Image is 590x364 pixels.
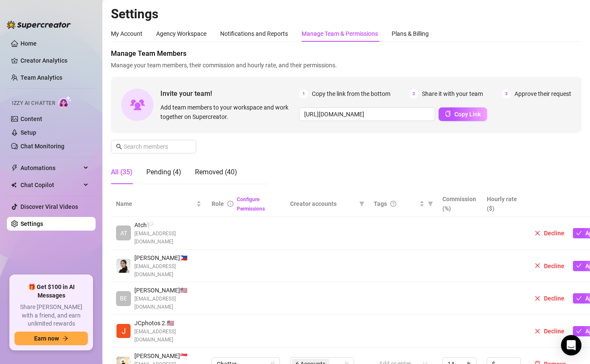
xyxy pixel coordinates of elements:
img: AI Chatter [58,96,72,108]
span: filter [426,197,435,210]
span: check [576,295,582,301]
span: filter [359,201,364,206]
span: Tags [374,199,387,208]
span: close [535,230,541,236]
a: Team Analytics [20,74,62,81]
span: [EMAIL_ADDRESS][DOMAIN_NAME] [134,230,201,246]
button: Copy Link [439,107,487,121]
span: [PERSON_NAME] 🇸🇬 [134,351,201,361]
button: Decline [531,326,568,336]
span: Manage your team members, their commission and hourly rate, and their permissions. [111,61,581,70]
div: Notifications and Reports [220,29,288,38]
span: Manage Team Members [111,49,581,59]
span: Chat Copilot [20,178,81,192]
span: Invite your team! [160,88,299,99]
span: filter [428,201,433,206]
span: Decline [544,328,564,335]
span: filter [357,197,366,210]
span: Copy Link [454,111,481,118]
img: Chat Copilot [11,182,17,188]
span: Add team members to your workspace and work together on Supercreator. [160,103,296,121]
span: Name [116,199,195,208]
span: 🎁 Get $100 in AI Messages [15,283,88,300]
h2: Settings [111,6,581,22]
span: info-circle [227,201,233,207]
span: check [576,230,582,236]
span: [PERSON_NAME] 🇺🇸 [134,286,201,295]
div: All (35) [111,167,133,177]
span: thunderbolt [11,165,18,171]
th: Hourly rate ($) [482,191,526,217]
img: Justine Bairan [116,259,131,273]
span: Creator accounts [290,199,356,208]
span: search [116,144,122,150]
a: Setup [20,129,36,136]
a: Home [20,40,37,47]
div: Agency Workspace [156,29,206,38]
span: Decline [544,263,564,269]
th: Name [111,191,206,217]
img: JCphotos 2020 [116,324,131,338]
span: close [535,328,541,334]
a: Chat Monitoring [20,143,64,150]
div: Removed (40) [195,167,237,177]
span: JCphotos 2. 🇺🇸 [134,318,201,328]
th: Commission (%) [437,191,482,217]
span: [EMAIL_ADDRESS][DOMAIN_NAME] [134,295,201,311]
span: Automations [20,161,81,175]
span: Copy the link from the bottom [312,89,390,98]
span: Approve their request [514,89,571,98]
span: Share [PERSON_NAME] with a friend, and earn unlimited rewards [15,303,88,328]
button: Earn nowarrow-right [15,332,88,345]
a: Discover Viral Videos [20,203,78,210]
div: Open Intercom Messenger [561,335,581,355]
span: copy [445,111,451,117]
span: [EMAIL_ADDRESS][DOMAIN_NAME] [134,263,201,279]
span: close [535,295,541,301]
a: Settings [20,220,43,227]
div: Plans & Billing [392,29,429,38]
button: Decline [531,261,568,271]
span: question-circle [390,201,396,207]
span: Izzy AI Chatter [12,99,55,107]
span: [EMAIL_ADDRESS][DOMAIN_NAME] [134,328,201,344]
div: My Account [111,29,142,38]
span: AT [120,228,127,238]
span: Role [212,200,224,207]
span: close [535,263,541,269]
span: 3 [502,89,511,98]
span: Atch 🏳️ [134,220,201,230]
span: 1 [299,89,308,98]
a: Creator Analytics [20,54,89,67]
img: logo-BBDzfeDw.svg [7,20,71,29]
span: BE [120,294,127,303]
span: check [576,328,582,334]
span: Share it with your team [422,89,483,98]
span: Earn now [34,335,59,342]
span: 2 [409,89,419,98]
a: Content [20,116,42,122]
div: Pending (4) [146,167,181,177]
span: check [576,263,582,269]
button: Decline [531,228,568,238]
span: Decline [544,295,564,302]
span: arrow-right [62,335,68,341]
button: Decline [531,293,568,303]
div: Manage Team & Permissions [302,29,378,38]
a: Configure Permissions [237,196,265,212]
span: Decline [544,230,564,237]
input: Search members [124,142,184,151]
span: [PERSON_NAME] 🇵🇭 [134,253,201,263]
